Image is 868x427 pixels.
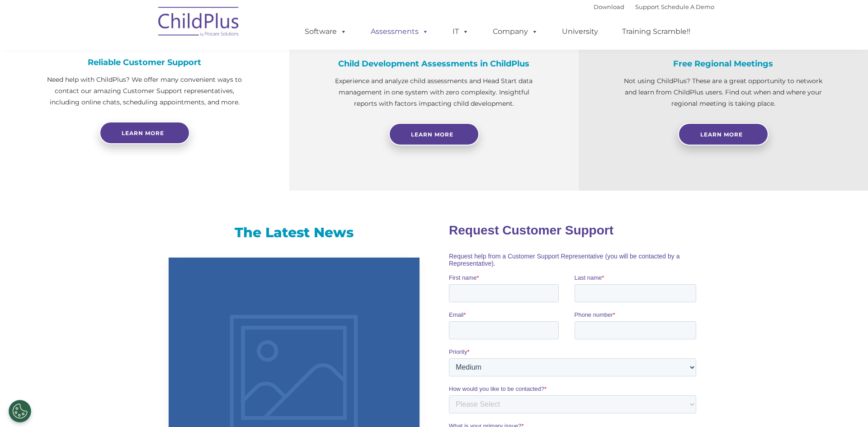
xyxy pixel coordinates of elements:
[169,224,420,242] h3: The Latest News
[45,74,244,108] p: Need help with ChildPlus? We offer many convenient ways to contact our amazing Customer Support r...
[126,60,153,66] span: Last name
[700,131,743,138] span: Learn More
[126,97,164,103] span: Phone number
[484,23,547,41] a: Company
[613,23,699,41] a: Training Scramble!!
[635,3,659,10] a: Support
[678,123,769,145] a: Learn More
[624,75,823,109] p: Not using ChildPlus? These are a great opportunity to network and learn from ChildPlus users. Fin...
[411,131,453,138] span: Learn More
[389,123,479,145] a: Learn More
[443,23,478,41] a: IT
[335,59,533,69] h4: Child Development Assessments in ChildPlus
[362,23,438,41] a: Assessments
[594,3,624,10] a: Download
[296,23,356,41] a: Software
[661,3,714,10] a: Schedule A Demo
[9,400,31,422] button: Cookies Settings
[553,23,607,41] a: University
[154,0,244,46] img: ChildPlus by Procare Solutions
[99,122,190,144] a: Learn more
[122,130,164,136] span: Learn more
[594,3,714,10] font: |
[624,59,823,69] h4: Free Regional Meetings
[335,75,533,109] p: Experience and analyze child assessments and Head Start data management in one system with zero c...
[45,57,244,67] h4: Reliable Customer Support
